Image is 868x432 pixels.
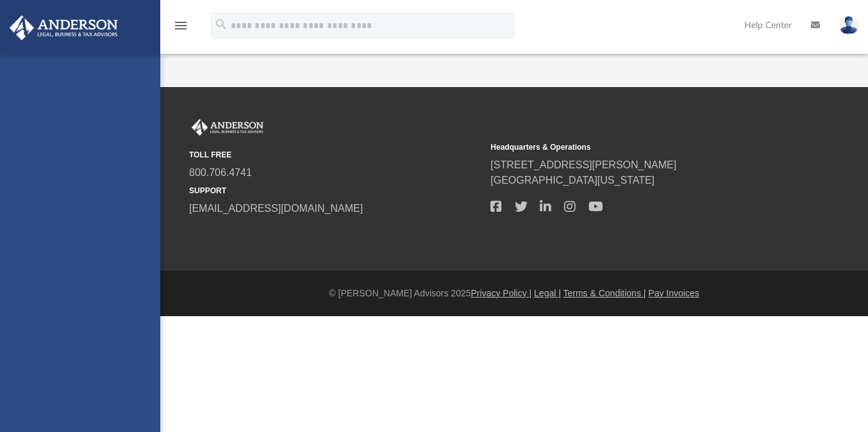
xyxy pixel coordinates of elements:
[189,167,252,178] a: 800.706.4741
[189,149,481,161] small: TOLL FREE
[160,287,868,300] div: © [PERSON_NAME] Advisors 2025
[534,288,561,298] a: Legal |
[490,175,655,186] a: [GEOGRAPHIC_DATA][US_STATE]
[214,17,228,31] i: search
[490,141,783,153] small: Headquarters & Operations
[490,159,676,170] a: [STREET_ADDRESS][PERSON_NAME]
[648,288,699,298] a: Pay Invoices
[189,119,266,136] img: Anderson Advisors Platinum Portal
[471,288,532,298] a: Privacy Policy |
[6,15,122,40] img: Anderson Advisors Platinum Portal
[173,18,188,33] i: menu
[189,203,363,214] a: [EMAIL_ADDRESS][DOMAIN_NAME]
[173,24,188,33] a: menu
[189,185,481,196] small: SUPPORT
[839,16,858,35] img: User Pic
[563,288,646,298] a: Terms & Conditions |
